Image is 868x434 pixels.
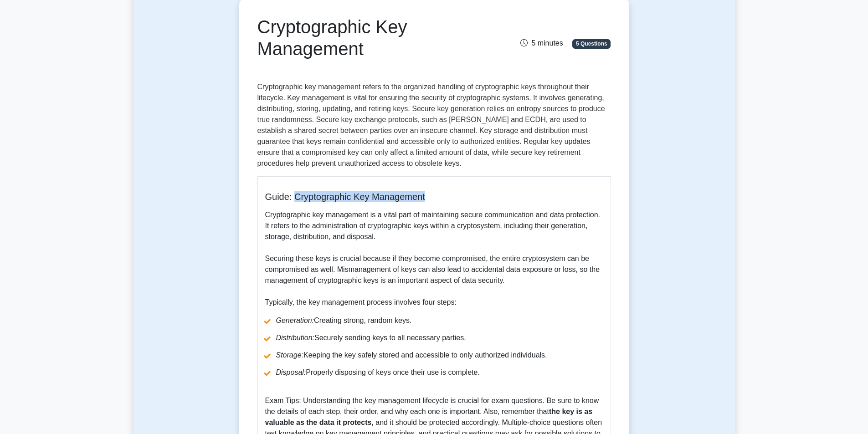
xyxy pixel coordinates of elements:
span: 5 minutes [520,39,563,47]
li: Keeping the key safely stored and accessible to only authorized individuals. [265,350,603,361]
h1: Cryptographic Key Management [257,16,489,60]
em: Storage: [276,351,303,359]
li: Creating strong, random keys. [265,315,603,326]
p: Cryptographic key management refers to the organized handling of cryptographic keys throughout th... [257,82,611,169]
b: the key is as valuable as the data it protects [265,408,593,426]
li: Properly disposing of keys once their use is complete. [265,367,603,378]
h5: Guide: Cryptographic Key Management [265,191,603,202]
li: Securely sending keys to all necessary parties. [265,332,603,343]
em: Disposal: [276,368,306,376]
span: 5 Questions [572,39,611,48]
em: Distribution: [276,334,314,342]
p: Cryptographic key management is a vital part of maintaining secure communication and data protect... [265,209,603,308]
em: Generation: [276,317,314,324]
